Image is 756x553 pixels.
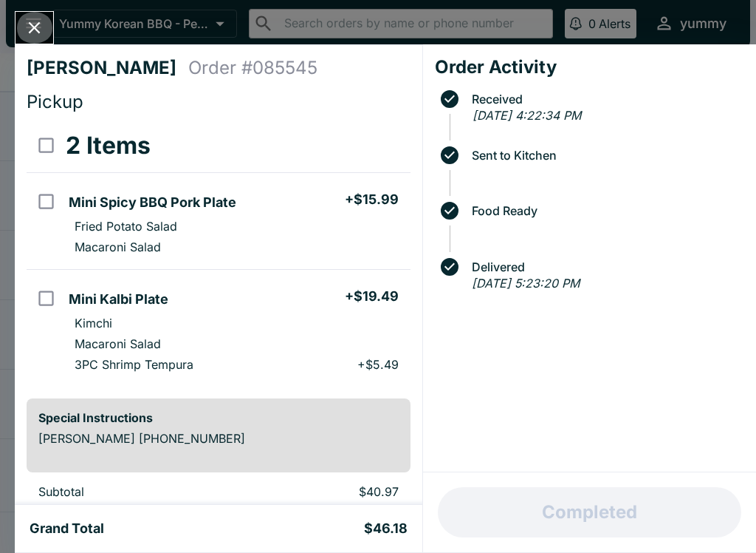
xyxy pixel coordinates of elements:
h5: + $19.49 [345,288,399,305]
p: Macaroni Salad [75,240,161,254]
h4: [PERSON_NAME] [27,57,188,79]
span: Delivered [464,260,744,274]
h6: Special Instructions [38,410,399,425]
h5: + $15.99 [345,191,399,208]
em: [DATE] 4:22:34 PM [472,108,581,123]
h5: Mini Spicy BBQ Pork Plate [69,194,236,211]
p: 3PC Shrimp Tempura [75,357,193,372]
span: Pickup [27,91,83,112]
span: Received [464,92,744,106]
p: + $5.49 [357,357,399,372]
p: Subtotal [38,484,231,499]
p: Macaroni Salad [75,336,161,351]
span: Sent to Kitchen [464,149,744,162]
h4: Order # 085545 [188,57,317,79]
h5: Mini Kalbi Plate [69,291,168,308]
h5: $46.18 [364,520,408,537]
h3: 2 Items [66,131,151,160]
p: Kimchi [75,316,112,330]
h4: Order Activity [435,56,744,78]
table: orders table [27,119,410,387]
p: [PERSON_NAME] [PHONE_NUMBER] [38,431,399,446]
p: $40.97 [255,484,399,499]
button: Close [16,12,53,44]
em: [DATE] 5:23:20 PM [472,276,580,291]
span: Food Ready [464,204,744,217]
p: Fried Potato Salad [75,219,177,234]
h5: Grand Total [30,520,104,537]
